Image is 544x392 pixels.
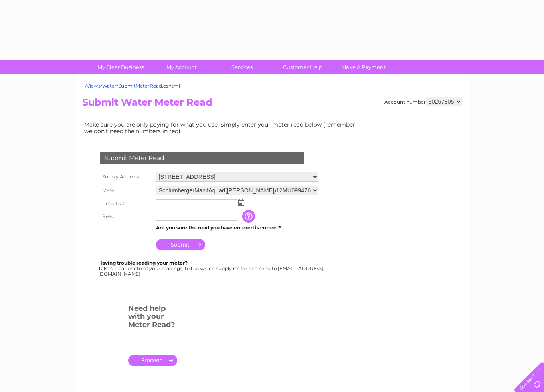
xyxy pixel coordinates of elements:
th: Read Date [98,197,154,210]
a: Make A Payment [330,60,396,74]
div: Account number [384,97,462,106]
b: Having trouble reading your meter? [98,260,188,266]
a: ~/Views/Water/SubmitMeterRead.cshtml [82,83,180,89]
th: Read [98,210,154,223]
th: Supply Address [98,170,154,184]
div: Take a clear photo of your readings, tell us which supply it's for and send to [EMAIL_ADDRESS][DO... [98,260,325,276]
a: Services [209,60,275,74]
input: Information [242,210,257,223]
input: Submit [156,239,205,250]
img: ... [238,199,244,206]
h3: Need help with your Meter Read? [128,303,177,333]
a: My Clear Business [88,60,154,74]
th: Meter [98,184,154,197]
div: Submit Meter Read [100,152,304,164]
td: Make sure you are only paying for what you use. Simply enter your meter read below (remember we d... [82,120,362,136]
a: Customer Help [270,60,336,74]
a: . [128,355,177,366]
td: Are you sure the read you have entered is correct? [154,223,320,233]
h2: Submit Water Meter Read [82,97,462,112]
a: My Account [148,60,214,74]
